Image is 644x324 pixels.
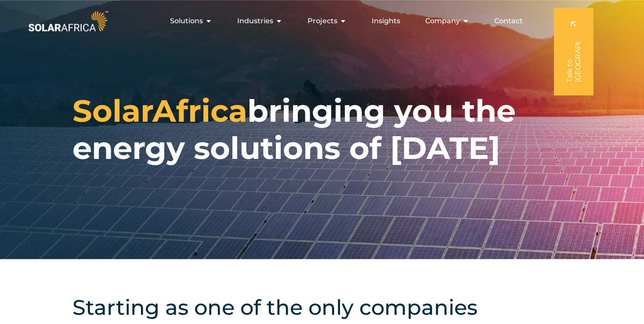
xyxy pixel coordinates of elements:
[110,12,530,30] div: Menu Toggle
[237,16,273,26] span: Industries
[494,16,523,26] a: Contact
[425,16,460,26] span: Company
[372,16,400,26] a: Insights
[72,92,572,167] h1: bringing you the energy solutions of [DATE]
[72,92,247,130] span: SolarAfrica
[308,16,337,26] span: Projects
[170,16,203,26] span: Solutions
[110,12,530,30] nav: Menu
